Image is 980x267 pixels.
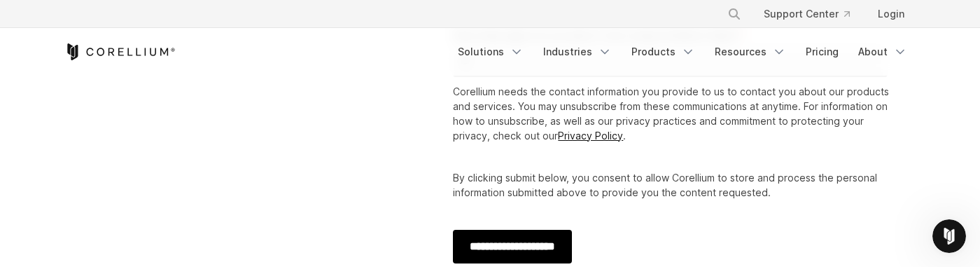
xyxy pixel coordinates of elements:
[752,1,861,27] a: Support Center
[449,39,532,64] a: Solutions
[867,1,916,27] a: Login
[623,39,703,64] a: Products
[535,39,620,64] a: Industries
[706,39,794,64] a: Resources
[64,43,176,60] a: Corellium Home
[710,1,916,27] div: Navigation Menu
[449,39,916,64] div: Navigation Menu
[850,39,916,64] a: About
[722,1,747,27] button: Search
[797,39,847,64] a: Pricing
[453,170,893,200] p: By clicking submit below, you consent to allow Corellium to store and process the personal inform...
[558,130,623,142] a: Privacy Policy
[453,84,893,143] p: Corellium needs the contact information you provide to us to contact you about our products and s...
[932,219,966,253] iframe: Intercom live chat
